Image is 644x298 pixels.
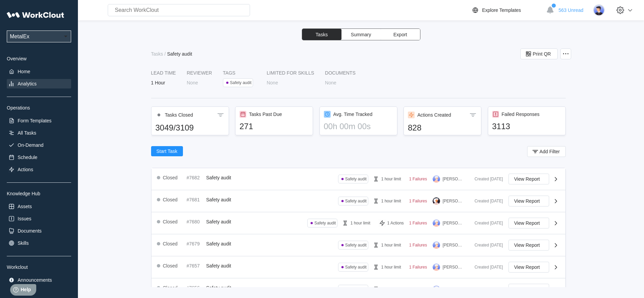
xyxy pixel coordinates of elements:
[345,199,367,203] div: Safety audit
[206,263,231,269] span: Safety audit
[514,287,540,292] span: View Report
[469,221,503,225] div: Created [DATE]
[409,199,427,203] div: 1 Failures
[163,285,178,291] div: Closed
[345,287,367,292] div: Safety audit
[387,221,404,225] div: 1 Actions
[514,199,540,203] span: View Report
[408,123,477,133] div: 828
[7,165,71,174] a: Actions
[163,175,178,180] div: Closed
[333,112,373,117] div: Avg. Time Tracked
[433,175,440,183] img: user-3.png
[433,285,440,293] img: user-3.png
[187,80,198,85] div: None
[7,67,71,76] a: Home
[151,212,565,234] a: Closed#7680Safety auditSafety audit1 hour limit1 Actions1 Failures[PERSON_NAME]Created [DATE]View...
[187,197,204,202] div: #7681
[18,228,42,234] div: Documents
[249,112,282,117] div: Tasks Past Due
[151,80,165,85] div: 1 Hour
[508,174,549,184] button: View Report
[381,177,401,181] div: 1 hour limit
[443,265,464,270] div: [PERSON_NAME]
[508,218,549,229] button: View Report
[223,70,256,76] div: Tags
[7,191,71,196] div: Knowledge Hub
[151,168,565,190] a: Closed#7682Safety auditSafety audit1 hour limit1 Failures[PERSON_NAME]Created [DATE]View Report
[540,149,560,154] span: Add Filter
[18,204,32,209] div: Assets
[230,80,251,85] div: Safety audit
[433,219,440,227] img: user-3.png
[267,70,314,76] div: LIMITED FOR SKILLS
[157,149,178,154] span: Start Task
[18,69,30,74] div: Home
[7,56,71,61] div: Overview
[163,197,178,202] div: Closed
[443,221,464,225] div: [PERSON_NAME]
[187,219,204,224] div: #7680
[206,285,231,291] span: Safety audit
[527,146,566,157] button: Add Filter
[206,197,231,202] span: Safety audit
[164,51,166,57] div: /
[469,243,503,247] div: Created [DATE]
[433,197,440,205] img: user-4.png
[345,177,367,181] div: Safety audit
[7,264,71,270] div: Workclout
[409,265,427,270] div: 1 Failures
[350,221,370,225] div: 1 hour limit
[206,175,231,180] span: Safety audit
[7,116,71,125] a: Form Templates
[492,122,561,131] div: 3113
[533,52,551,56] span: Print QR
[433,241,440,249] img: user-3.png
[7,128,71,138] a: All Tasks
[381,265,401,270] div: 1 hour limit
[187,175,204,180] div: #7682
[206,241,231,246] span: Safety audit
[187,70,212,76] div: Reviewer
[7,202,71,211] a: Assets
[514,177,540,181] span: View Report
[151,234,565,256] a: Closed#7679Safety auditSafety audit1 hour limit1 Failures[PERSON_NAME]Created [DATE]View Report
[163,219,178,224] div: Closed
[381,199,401,203] div: 1 hour limit
[18,216,31,221] div: Issues
[469,287,503,292] div: Created [DATE]
[508,262,549,273] button: View Report
[18,155,37,160] div: Schedule
[469,265,503,270] div: Created [DATE]
[151,256,565,278] a: Closed#7657Safety auditSafety audit1 hour limit1 Failures[PERSON_NAME]Created [DATE]View Report
[7,214,71,223] a: Issues
[514,265,540,270] span: View Report
[316,32,328,37] span: Tasks
[187,241,204,246] div: #7679
[7,153,71,162] a: Schedule
[469,177,503,181] div: Created [DATE]
[381,29,420,40] button: Export
[151,190,565,212] a: Closed#7681Safety auditSafety audit1 hour limit1 Failures[PERSON_NAME]Created [DATE]View Report
[345,265,367,270] div: Safety audit
[163,241,178,246] div: Closed
[514,221,540,225] span: View Report
[443,243,464,247] div: [PERSON_NAME]
[471,6,543,14] a: Explore Templates
[155,123,225,133] div: 3049/3109
[482,7,521,13] div: Explore Templates
[18,277,52,283] div: Announcements
[593,4,605,16] img: user-5.png
[7,275,71,285] a: Announcements
[508,284,549,295] button: View Report
[187,285,204,291] div: #7656
[151,51,163,57] div: Tasks
[7,226,71,236] a: Documents
[381,287,401,292] div: 1 hour limit
[18,118,51,123] div: Form Templates
[302,29,341,40] button: Tasks
[7,238,71,248] a: Skills
[108,4,250,16] input: Search WorkClout
[167,51,192,57] div: Safety audit
[206,219,231,224] span: Safety audit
